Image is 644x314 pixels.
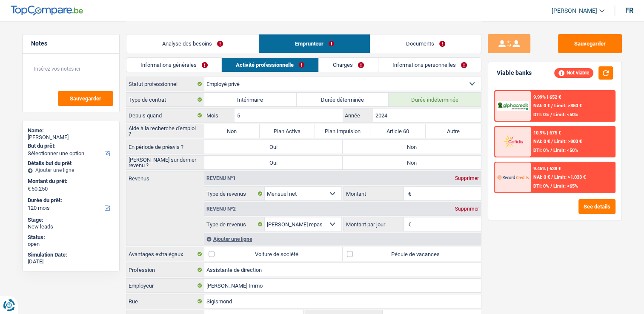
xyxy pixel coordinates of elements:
[533,130,561,136] div: 10.9% | 675 €
[126,124,204,138] label: Aide à la recherche d'emploi ?
[28,234,114,241] div: Status:
[28,217,114,223] div: Stage:
[319,58,378,72] a: Charges
[126,279,204,292] label: Employeur
[204,156,343,169] label: Oui
[343,187,404,200] label: Montant
[259,34,370,53] a: Emprunteur
[126,140,204,154] label: En période de préavis ?
[533,103,550,108] span: NAI: 0 €
[453,206,481,211] div: Supprimer
[28,186,31,192] span: €
[497,69,532,77] div: Viable banks
[28,178,112,185] label: Montant du prêt:
[28,258,114,265] div: [DATE]
[533,148,549,153] span: DTI: 0%
[11,6,83,16] img: TopCompare Logo
[204,140,343,154] label: Oui
[497,134,529,149] img: Cofidis
[550,112,552,117] span: /
[378,58,481,72] a: Informations personnelles
[553,183,578,189] span: Limit: <65%
[28,167,114,173] div: Ajouter une ligne
[578,199,615,214] button: See details
[28,223,114,230] div: New leads
[343,140,481,154] label: Non
[126,108,204,122] label: Depuis quand
[426,124,481,138] label: Autre
[204,176,238,181] div: Revenu nº1
[370,34,481,53] a: Documents
[550,148,552,153] span: /
[126,58,222,72] a: Informations générales
[31,40,111,47] h5: Notes
[58,91,113,106] button: Sauvegarder
[625,6,633,14] div: fr
[554,103,582,108] span: Limit: >850 €
[126,93,204,106] label: Type de contrat
[28,241,114,248] div: open
[28,143,112,149] label: But du prêt:
[343,156,481,169] label: Non
[497,101,529,111] img: AlphaCredit
[222,58,318,72] a: Activité professionnelle
[260,124,315,138] label: Plan Activa
[404,217,413,231] span: €
[204,217,265,231] label: Type de revenus
[551,103,553,108] span: /
[28,251,114,258] div: Simulation Date:
[297,93,389,106] label: Durée déterminée
[533,139,550,144] span: NAI: 0 €
[28,160,114,167] div: Détails but du prêt
[204,233,481,245] div: Ajouter une ligne
[315,124,370,138] label: Plan Impulsion
[126,263,204,277] label: Profession
[343,217,404,231] label: Montant par jour
[404,187,413,200] span: €
[126,34,259,53] a: Analyse des besoins
[373,108,481,122] input: AAAA
[533,183,549,189] span: DTI: 0%
[126,156,204,169] label: [PERSON_NAME] sur dernier revenu ?
[204,206,238,211] div: Revenu nº2
[558,34,622,53] button: Sauvegarder
[554,174,586,180] span: Limit: >1.033 €
[204,108,235,122] label: Mois
[553,112,578,117] span: Limit: <50%
[553,148,578,153] span: Limit: <50%
[28,197,112,204] label: Durée du prêt:
[533,112,549,117] span: DTI: 0%
[550,183,552,189] span: /
[370,124,426,138] label: Article 60
[126,77,204,91] label: Statut professionnel
[204,124,260,138] label: Non
[453,176,481,181] div: Supprimer
[533,94,561,100] div: 9.99% | 652 €
[70,96,101,101] span: Sauvegarder
[497,169,529,185] img: Record Credits
[554,68,593,77] div: Not viable
[28,127,114,134] div: Name:
[343,108,373,122] label: Année
[533,166,561,171] div: 9.45% | 638 €
[126,247,204,261] label: Avantages extralégaux
[551,174,553,180] span: /
[389,93,481,106] label: Durée indéterminée
[551,139,553,144] span: /
[343,247,481,261] label: Pécule de vacances
[204,187,265,200] label: Type de revenus
[28,134,114,141] div: [PERSON_NAME]
[126,171,204,181] label: Revenus
[204,247,343,261] label: Voiture de société
[235,108,342,122] input: MM
[545,4,604,18] a: [PERSON_NAME]
[126,294,204,308] label: Rue
[554,139,582,144] span: Limit: >800 €
[204,93,297,106] label: Intérimaire
[533,174,550,180] span: NAI: 0 €
[552,7,597,14] span: [PERSON_NAME]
